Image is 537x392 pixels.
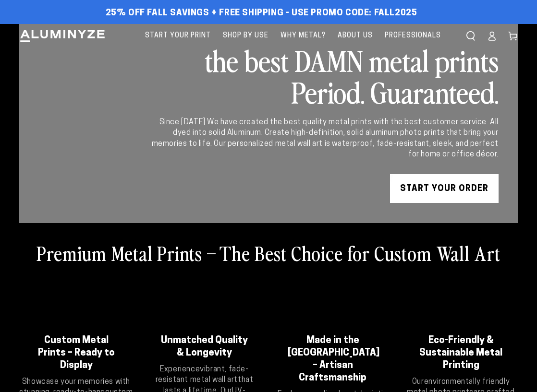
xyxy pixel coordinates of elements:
[140,24,216,48] a: Start Your Print
[338,30,373,42] span: About Us
[390,174,499,203] a: START YOUR Order
[288,334,378,384] h2: Made in the [GEOGRAPHIC_DATA] – Artisan Craftsmanship
[385,30,441,42] span: Professionals
[281,30,326,42] span: Why Metal?
[380,24,446,48] a: Professionals
[37,240,500,265] h2: Premium Metal Prints – The Best Choice for Custom Wall Art
[416,334,506,372] h2: Eco-Friendly & Sustainable Metal Printing
[218,24,273,48] a: Shop By Use
[159,334,249,359] h2: Unmatched Quality & Longevity
[106,8,417,19] span: 25% off FALL Savings + Free Shipping - Use Promo Code: FALL2025
[150,117,499,160] div: Since [DATE] We have created the best quality metal prints with the best customer service. All dy...
[19,29,106,43] img: Aluminyze
[223,30,268,42] span: Shop By Use
[333,24,378,48] a: About Us
[31,334,121,372] h2: Custom Metal Prints – Ready to Display
[460,25,481,47] summary: Search our site
[145,30,211,42] span: Start Your Print
[150,44,499,107] h2: the best DAMN metal prints Period. Guaranteed.
[156,366,249,384] strong: vibrant, fade-resistant metal wall art
[276,24,330,48] a: Why Metal?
